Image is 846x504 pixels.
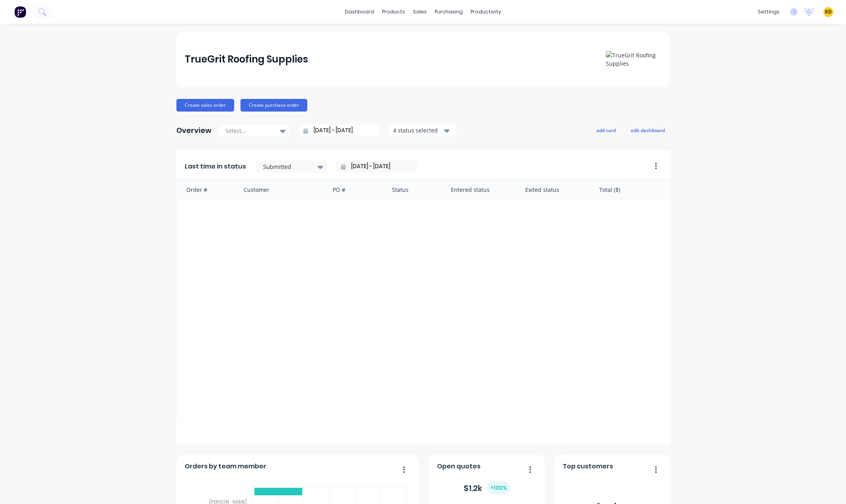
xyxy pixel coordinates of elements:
div: purchasing [431,6,467,18]
div: settings [754,6,784,18]
div: Customer [236,179,325,200]
button: Create sales order [176,99,234,112]
button: Create purchase order [240,99,307,112]
a: dashboard [341,6,378,18]
div: TrueGrit Roofing Supplies [185,51,308,67]
span: Orders by team member [185,462,266,471]
input: Filter by date [346,161,414,172]
span: KD [825,8,832,15]
div: 4 status selected [393,126,443,135]
div: productivity [467,6,505,18]
div: Order # [177,179,236,200]
div: Entered status [443,179,517,200]
div: PO # [325,179,384,200]
div: sales [409,6,431,18]
div: Exited status [517,179,591,200]
button: 4 status selected [389,125,456,136]
img: TrueGrit Roofing Supplies [606,51,661,68]
span: Top customers [563,462,613,471]
div: Status [384,179,443,200]
span: Last time in status [185,162,246,171]
img: Factory [14,6,26,18]
div: Overview [176,123,212,138]
div: Total ($) [591,179,670,200]
button: add card [591,125,621,135]
div: products [378,6,409,18]
button: edit dashboard [626,125,670,135]
div: $ 1.2k [464,481,510,495]
div: + 100 % [487,481,510,495]
span: Open quotes [437,462,481,471]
